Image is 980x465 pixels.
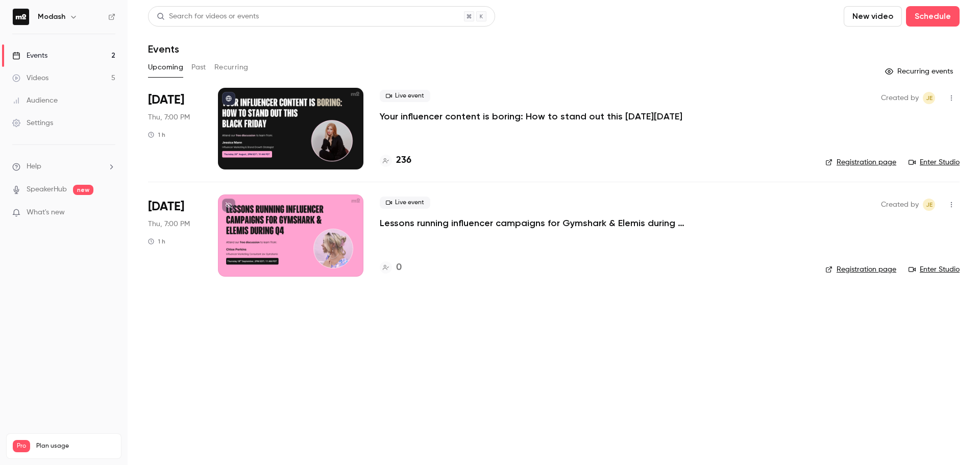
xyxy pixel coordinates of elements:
[191,59,206,76] button: Past
[380,110,682,123] a: Your influencer content is boring: How to stand out this [DATE][DATE]
[12,161,115,172] li: help-dropdown-opener
[13,440,30,452] span: Pro
[38,12,65,22] h6: Modash
[926,92,933,104] span: JE
[923,199,935,211] span: Jack Eaton
[214,59,249,76] button: Recurring
[73,185,93,195] span: new
[380,90,430,102] span: Live event
[380,154,411,167] a: 236
[148,194,202,276] div: Sep 18 Thu, 7:00 PM (Europe/London)
[148,43,179,55] h1: Events
[148,131,165,139] div: 1 h
[825,157,896,167] a: Registration page
[923,92,935,104] span: Jack Eaton
[12,118,53,128] div: Settings
[825,264,896,275] a: Registration page
[380,197,430,209] span: Live event
[148,59,183,76] button: Upcoming
[148,112,190,123] span: Thu, 7:00 PM
[396,261,402,275] h4: 0
[148,88,202,169] div: Aug 28 Thu, 7:00 PM (Europe/London)
[12,73,48,83] div: Videos
[881,199,919,211] span: Created by
[909,157,960,167] a: Enter Studio
[12,95,58,106] div: Audience
[881,92,919,104] span: Created by
[148,92,184,108] span: [DATE]
[844,6,902,27] button: New video
[880,63,960,80] button: Recurring events
[396,154,411,167] h4: 236
[926,199,933,211] span: JE
[906,6,960,27] button: Schedule
[27,161,41,172] span: Help
[380,261,402,275] a: 0
[12,51,47,61] div: Events
[157,11,259,22] div: Search for videos or events
[148,237,165,246] div: 1 h
[27,207,65,218] span: What's new
[148,199,184,215] span: [DATE]
[909,264,960,275] a: Enter Studio
[380,217,686,229] a: Lessons running influencer campaigns for Gymshark & Elemis during Q4
[36,442,115,450] span: Plan usage
[13,9,29,25] img: Modash
[27,184,67,195] a: SpeakerHub
[148,219,190,229] span: Thu, 7:00 PM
